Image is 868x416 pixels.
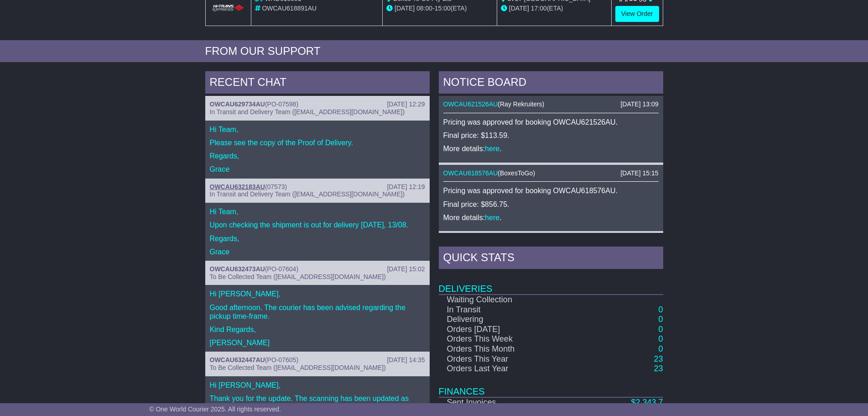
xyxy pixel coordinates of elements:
[658,334,663,343] a: 0
[211,4,245,13] img: HiTrans.png
[210,100,265,108] a: OWCAU629734AU
[658,325,663,334] a: 0
[267,265,296,273] span: PO-07604
[210,221,425,229] p: Upon checking the shipment is out for delivery [DATE], 13/08.
[210,207,425,216] p: Hi Team,
[210,303,425,321] p: Good afternoon. The courier has been advised regarding the pickup time-frame.
[654,364,663,373] a: 23
[631,398,663,407] a: $2,343.7
[635,398,663,407] span: 2,343.7
[443,144,659,153] p: More details: .
[267,183,285,190] span: 07573
[439,344,575,354] td: Orders This Month
[387,100,425,108] div: [DATE] 12:29
[620,100,658,108] div: [DATE] 13:09
[443,213,659,222] p: More details: .
[439,315,575,325] td: Delivering
[210,338,425,347] p: [PERSON_NAME]
[439,71,663,96] div: NOTICE BOARD
[443,186,659,195] p: Pricing was approved for booking OWCAU618576AU.
[210,325,425,334] p: Kind Regards,
[210,265,425,273] div: ( )
[205,71,430,96] div: RECENT CHAT
[620,169,658,177] div: [DATE] 15:15
[439,374,663,397] td: Finances
[658,344,663,353] a: 0
[658,305,663,314] a: 0
[210,108,405,116] span: In Transit and Delivery Team ([EMAIL_ADDRESS][DOMAIN_NAME])
[395,5,415,12] span: [DATE]
[443,131,659,140] p: Final price: $113.59.
[500,100,542,108] span: Ray Rekruiters
[210,183,425,191] div: ( )
[210,290,425,298] p: Hi [PERSON_NAME],
[267,100,296,108] span: PO-07598
[658,315,663,324] a: 0
[439,295,575,305] td: Waiting Collection
[210,247,425,256] p: Grace
[501,4,608,13] div: (ETA)
[443,118,659,126] p: Pricing was approved for booking OWCAU621526AU.
[205,45,663,58] div: FROM OUR SUPPORT
[615,6,659,22] a: View Order
[210,125,425,134] p: Hi Team,
[210,273,386,280] span: To Be Collected Team ([EMAIL_ADDRESS][DOMAIN_NAME])
[439,364,575,374] td: Orders Last Year
[439,247,663,271] div: Quick Stats
[149,405,281,413] span: © One World Courier 2025. All rights reserved.
[210,152,425,160] p: Regards,
[439,305,575,315] td: In Transit
[387,183,425,191] div: [DATE] 12:19
[210,381,425,390] p: Hi [PERSON_NAME],
[262,5,317,12] span: OWCAU618891AU
[210,356,265,363] a: OWCAU632447AU
[210,190,405,198] span: In Transit and Delivery Team ([EMAIL_ADDRESS][DOMAIN_NAME])
[435,5,451,12] span: 15:00
[531,5,547,12] span: 17:00
[439,397,575,408] td: Sent Invoices
[443,100,498,108] a: OWCAU621526AU
[439,334,575,344] td: Orders This Week
[443,169,498,177] a: OWCAU618576AU
[210,364,386,371] span: To Be Collected Team ([EMAIL_ADDRESS][DOMAIN_NAME])
[267,356,296,363] span: PO-07605
[210,356,425,364] div: ( )
[443,169,659,177] div: ( )
[210,138,425,147] p: Please see the copy of the Proof of Delivery.
[654,354,663,363] a: 23
[485,214,499,221] a: here
[500,169,533,177] span: BoxesToGo
[210,265,265,273] a: OWCAU632473AU
[443,100,659,108] div: ( )
[485,145,499,153] a: here
[439,325,575,335] td: Orders [DATE]
[387,265,425,273] div: [DATE] 15:02
[210,165,425,174] p: Grace
[210,394,425,411] p: Thank you for the update. The scanning has been updated as well.
[439,271,663,295] td: Deliveries
[387,356,425,364] div: [DATE] 14:35
[210,183,265,190] a: OWCAU632183AU
[443,200,659,209] p: Final price: $856.75.
[210,100,425,108] div: ( )
[509,5,529,12] span: [DATE]
[439,354,575,364] td: Orders This Year
[416,5,432,12] span: 08:00
[210,234,425,243] p: Regards,
[386,4,493,13] div: - (ETA)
